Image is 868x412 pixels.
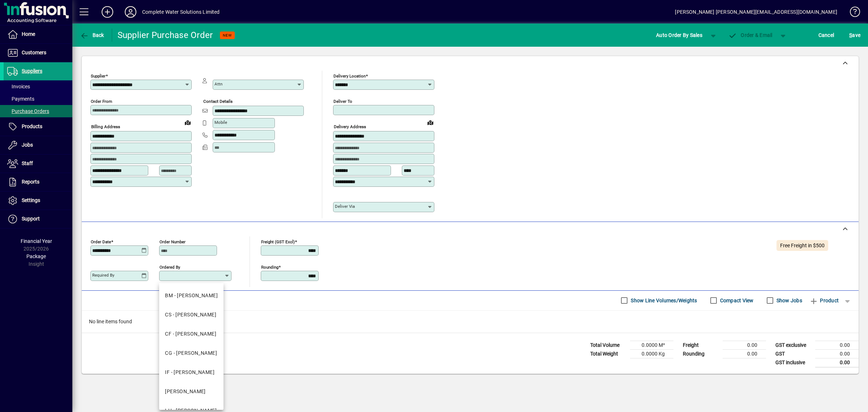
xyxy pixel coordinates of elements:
[4,155,72,173] a: Staff
[4,25,72,43] a: Home
[815,349,859,358] td: 0.00
[652,29,706,42] button: Auto Order By Sales
[159,382,224,401] mat-option: JB - Jeff Berkett
[847,29,862,42] button: Save
[7,108,49,114] span: Purchase Orders
[165,388,206,395] div: [PERSON_NAME]
[165,349,217,357] div: CG - [PERSON_NAME]
[780,243,825,248] span: Free Freight in $500
[815,341,859,349] td: 0.00
[629,297,697,304] label: Show Line Volumes/Weights
[728,32,773,38] span: Order & Email
[806,294,842,307] button: Product
[815,358,859,367] td: 0.00
[4,173,72,191] a: Reports
[775,297,802,304] label: Show Jobs
[82,311,859,333] div: No line items found
[21,238,52,244] span: Financial Year
[772,341,815,349] td: GST exclusive
[72,29,112,42] app-page-header-button: Back
[7,96,34,102] span: Payments
[159,324,224,344] mat-option: CF - Clint Fry
[4,93,72,105] a: Payments
[22,197,40,203] span: Settings
[165,311,216,319] div: CS - [PERSON_NAME]
[261,239,295,244] mat-label: Freight (GST excl)
[214,81,222,87] mat-label: Attn
[4,192,72,210] a: Settings
[679,349,723,358] td: Rounding
[587,349,630,358] td: Total Weight
[719,297,754,304] label: Compact View
[91,73,106,79] mat-label: Supplier
[425,117,436,128] a: View on map
[159,286,224,305] mat-option: BM - Blair McFarlane
[223,33,232,38] span: NEW
[118,29,213,41] div: Supplier Purchase Order
[22,160,33,166] span: Staff
[725,29,776,42] button: Order & Email
[91,99,112,104] mat-label: Order from
[772,358,815,367] td: GST inclusive
[630,341,673,349] td: 0.0000 M³
[165,369,214,376] div: IF - [PERSON_NAME]
[844,1,859,25] a: Knowledge Base
[22,68,42,74] span: Suppliers
[723,341,766,349] td: 0.00
[165,292,218,299] div: BM - [PERSON_NAME]
[849,29,860,41] span: ave
[809,295,839,306] span: Product
[96,5,119,18] button: Add
[159,305,224,324] mat-option: CS - Carl Sladen
[78,29,106,42] button: Back
[4,210,72,228] a: Support
[772,349,815,358] td: GST
[587,341,630,349] td: Total Volume
[92,273,114,278] mat-label: Required by
[214,120,227,125] mat-label: Mobile
[333,99,352,104] mat-label: Deliver To
[261,264,278,269] mat-label: Rounding
[159,344,224,363] mat-option: CG - Crystal Gaiger
[817,29,836,42] button: Cancel
[142,6,220,18] div: Complete Water Solutions Limited
[4,136,72,154] a: Jobs
[80,32,104,38] span: Back
[159,363,224,382] mat-option: IF - Ian Fry
[4,105,72,117] a: Purchase Orders
[849,32,852,38] span: S
[818,29,834,41] span: Cancel
[22,179,39,185] span: Reports
[22,123,42,129] span: Products
[22,31,35,37] span: Home
[679,341,723,349] td: Freight
[22,142,33,148] span: Jobs
[4,44,72,62] a: Customers
[656,29,702,41] span: Auto Order By Sales
[7,84,30,89] span: Invoices
[22,216,40,222] span: Support
[333,73,366,79] mat-label: Delivery Location
[165,330,216,338] div: CF - [PERSON_NAME]
[182,117,193,128] a: View on map
[4,118,72,136] a: Products
[4,80,72,93] a: Invoices
[723,349,766,358] td: 0.00
[630,349,673,358] td: 0.0000 Kg
[675,6,837,18] div: [PERSON_NAME] [PERSON_NAME][EMAIL_ADDRESS][DOMAIN_NAME]
[91,239,111,244] mat-label: Order date
[26,253,46,259] span: Package
[22,50,46,55] span: Customers
[159,239,186,244] mat-label: Order number
[119,5,142,18] button: Profile
[159,264,180,269] mat-label: Ordered by
[335,204,355,209] mat-label: Deliver via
